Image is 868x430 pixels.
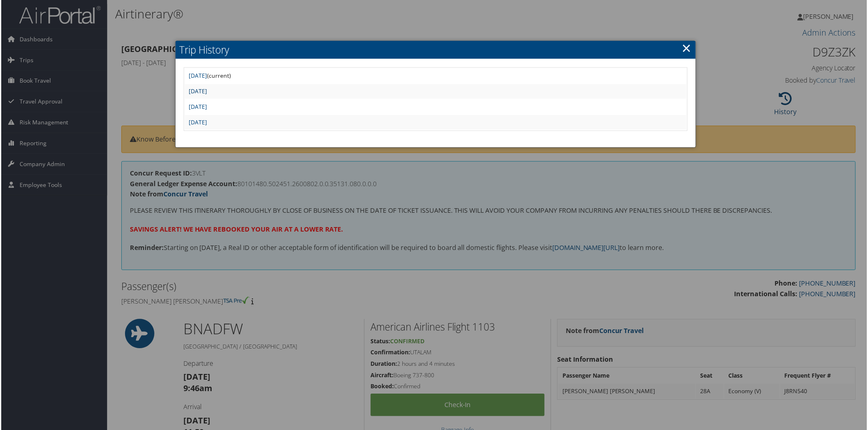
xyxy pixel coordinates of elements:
[188,72,207,80] a: [DATE]
[188,88,207,95] a: [DATE]
[175,41,697,59] h2: Trip History
[188,103,207,111] a: [DATE]
[683,40,692,56] a: ×
[188,119,207,126] a: [DATE]
[184,69,687,83] td: (current)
